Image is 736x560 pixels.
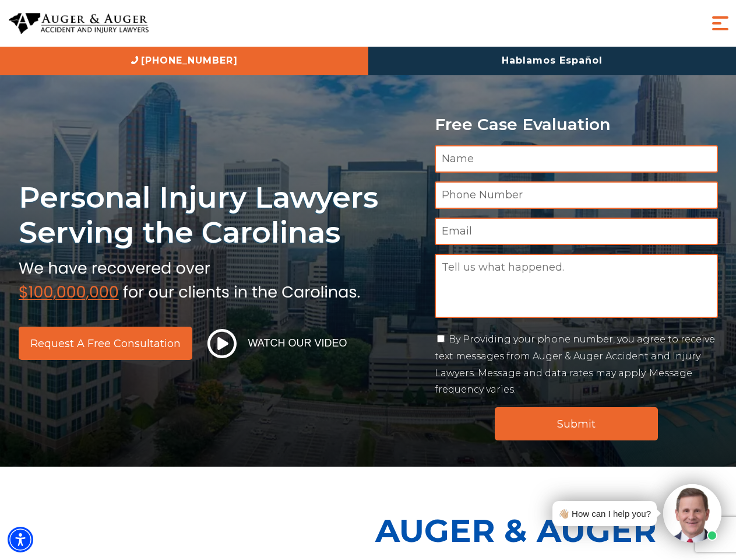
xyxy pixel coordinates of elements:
[663,484,721,542] img: Intaker widget Avatar
[558,506,651,521] div: 👋🏼 How can I help you?
[19,180,421,250] h1: Personal Injury Lawyers Serving the Carolinas
[495,407,658,440] input: Submit
[19,327,192,360] a: Request a Free Consultation
[204,328,351,359] button: Watch Our Video
[435,181,718,209] input: Phone Number
[8,527,33,552] div: Accessibility Menu
[9,13,149,34] img: Auger & Auger Accident and Injury Lawyers Logo
[19,256,360,300] img: sub text
[709,12,732,35] button: Menu
[435,334,715,395] label: By Providing your phone number, you agree to receive text messages from Auger & Auger Accident an...
[375,502,730,559] p: Auger & Auger
[30,338,181,349] span: Request a Free Consultation
[435,145,718,173] input: Name
[435,116,718,134] p: Free Case Evaluation
[435,218,718,245] input: Email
